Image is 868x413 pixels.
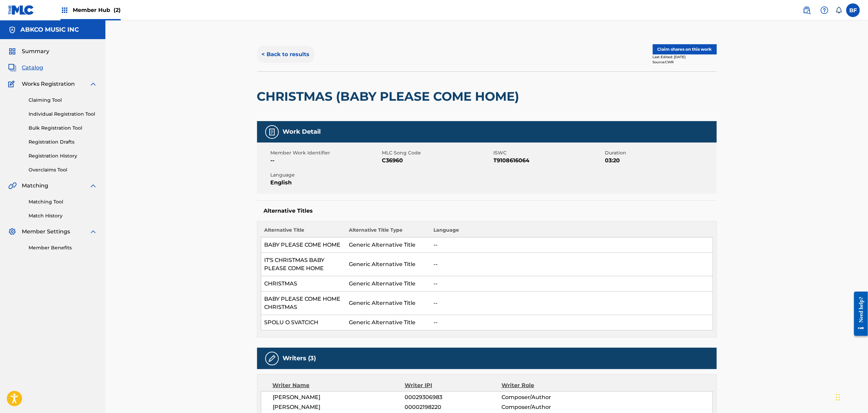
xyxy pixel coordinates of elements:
span: Composer/Author [501,393,590,401]
span: Summary [22,47,49,55]
span: C36960 [382,156,492,165]
h5: Work Detail [283,128,321,136]
span: 00002198220 [405,403,501,411]
img: help [820,6,829,14]
img: Work Detail [268,128,276,136]
span: MLC Song Code [382,149,492,156]
td: SPOLU O SVATCICH [261,315,345,330]
span: Member Settings [22,228,70,236]
img: Writers [268,354,276,363]
img: Top Rightsholders [61,6,69,14]
a: Member Benefits [29,244,97,251]
td: Generic Alternative Title [345,276,430,292]
img: Accounts [8,26,16,34]
span: Composer/Author [501,403,590,411]
iframe: Chat Widget [834,380,868,413]
img: expand [89,80,97,88]
div: Help [818,3,831,17]
th: Alternative Title [261,227,345,237]
span: Duration [605,149,715,156]
div: Source: CWR [653,60,717,65]
td: CHRISTMAS [261,276,345,292]
span: 00029306983 [405,393,501,401]
td: -- [430,276,713,292]
span: Works Registration [22,80,75,88]
div: User Menu [846,3,860,17]
td: BABY PLEASE COME HOME CHRISTMAS [261,292,345,315]
iframe: Resource Center [849,286,868,341]
span: -- [271,156,380,165]
span: [PERSON_NAME] [273,393,405,401]
img: expand [89,228,97,236]
a: Registration Drafts [29,138,97,146]
td: Generic Alternative Title [345,292,430,315]
button: Claim shares on this work [653,44,717,54]
a: Bulk Registration Tool [29,125,97,132]
td: Generic Alternative Title [345,315,430,330]
span: Member Work Identifier [271,149,380,156]
h2: CHRISTMAS (BABY PLEASE COME HOME) [257,89,523,104]
a: SummarySummary [8,47,49,55]
img: Catalog [8,64,16,72]
a: CatalogCatalog [8,64,43,72]
h5: Writers (3) [283,354,316,362]
div: Writer Role [501,381,590,390]
img: expand [89,182,97,190]
a: Claiming Tool [29,97,97,104]
td: -- [430,292,713,315]
div: Notifications [835,7,842,14]
span: Member Hub [73,6,121,14]
span: English [271,179,380,187]
div: Drag [836,387,840,408]
div: Last Edited: [DATE] [653,54,717,60]
img: Summary [8,47,16,55]
a: Matching Tool [29,198,97,205]
span: [PERSON_NAME] [273,403,405,411]
td: BABY PLEASE COME HOME [261,237,345,253]
td: -- [430,237,713,253]
div: Writer IPI [405,381,501,390]
button: < Back to results [257,46,314,63]
th: Alternative Title Type [345,227,430,237]
a: Public Search [800,3,814,17]
img: search [803,6,811,14]
img: Member Settings [8,228,16,236]
img: Works Registration [8,80,17,88]
td: Generic Alternative Title [345,237,430,253]
span: (2) [114,7,121,13]
a: Match History [29,212,97,219]
h5: Alternative Titles [264,208,710,214]
td: -- [430,315,713,330]
img: MLC Logo [8,5,34,15]
td: Generic Alternative Title [345,253,430,276]
span: 03:20 [605,156,715,165]
th: Language [430,227,713,237]
a: Registration History [29,152,97,160]
span: ISWC [494,149,603,156]
img: Matching [8,182,17,190]
td: IT'S CHRISTMAS BABY PLEASE COME HOME [261,253,345,276]
h5: ABKCO MUSIC INC [20,26,79,34]
a: Overclaims Tool [29,166,97,174]
span: Matching [22,182,48,190]
span: Catalog [22,64,43,72]
a: Individual Registration Tool [29,111,97,118]
td: -- [430,253,713,276]
span: Language [271,171,380,179]
div: Writer Name [273,381,405,390]
span: T9108616064 [494,156,603,165]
